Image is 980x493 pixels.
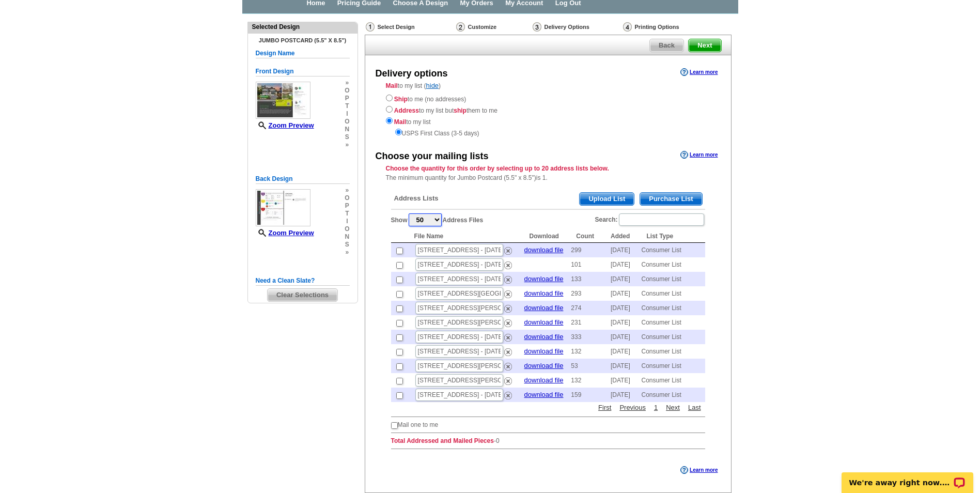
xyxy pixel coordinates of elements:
td: Consumer List [642,286,705,301]
td: 231 [571,315,605,330]
span: o [345,118,349,126]
h4: Jumbo Postcard (5.5" x 8.5") [256,37,350,43]
td: [DATE] [605,272,642,286]
h5: Need a Clean Slate? [256,276,350,286]
a: download file [524,275,564,283]
a: hide [426,82,439,89]
img: delete.png [504,261,512,269]
td: Consumer List [642,373,705,388]
td: 274 [571,301,605,315]
img: delete.png [504,377,512,385]
td: [DATE] [605,301,642,315]
a: download file [524,347,564,355]
img: delete.png [504,334,512,342]
a: First [596,403,614,412]
a: download file [524,362,564,369]
img: delete.png [504,363,512,371]
strong: Address [394,107,419,114]
img: small-thumb.jpg [256,189,310,226]
div: Choose your mailing lists [376,150,489,163]
a: Remove this list [504,273,512,281]
img: Delivery Options [533,22,541,32]
td: 53 [571,359,605,373]
img: delete.png [504,305,512,313]
a: Back [649,39,684,52]
a: Zoom Preview [256,121,314,129]
img: delete.png [504,247,512,255]
span: t [345,210,349,218]
div: USPS First Class (3-5 days) [386,127,710,138]
td: 133 [571,272,605,286]
td: 132 [571,344,605,359]
td: Consumer List [642,257,705,272]
td: [DATE] [605,315,642,330]
img: delete.png [504,290,512,298]
div: Printing Options [622,22,714,32]
span: s [345,133,349,141]
img: Select Design [366,22,375,32]
td: 333 [571,330,605,344]
a: download file [524,376,564,384]
a: Remove this list [504,389,512,397]
td: [DATE] [605,388,642,402]
span: n [345,233,349,241]
td: Consumer List [642,272,705,286]
a: Remove this list [504,331,512,339]
td: Mail one to me [398,420,439,429]
a: download file [524,391,564,398]
td: 159 [571,388,605,402]
strong: ship [454,107,466,114]
a: Zoom Preview [256,229,314,237]
a: Remove this list [504,259,512,267]
strong: Total Addressed and Mailed Pieces [391,437,494,444]
span: t [345,102,349,110]
strong: Mail [394,118,406,126]
div: Delivery Options [532,22,622,35]
iframe: LiveChat chat widget [835,460,980,493]
div: The minimum quantity for Jumbo Postcard (5.5" x 8.5")is 1. [365,164,731,182]
img: delete.png [504,348,512,356]
span: » [345,187,349,194]
span: 0 [496,437,500,444]
a: Remove this list [504,244,512,252]
span: p [345,202,349,210]
div: Select Design [365,22,455,35]
strong: Choose the quantity for this order by selecting up to 20 address lists below. [386,165,609,172]
a: Learn more [680,68,718,76]
a: Previous [617,403,648,412]
select: ShowAddress Files [409,213,442,226]
span: i [345,110,349,118]
h5: Front Design [256,67,350,76]
th: List Type [642,230,705,243]
span: n [345,126,349,133]
img: delete.png [504,276,512,284]
a: Next [663,403,682,412]
span: » [345,249,349,256]
h5: Design Name [256,49,350,58]
td: 299 [571,243,605,257]
a: Remove this list [504,346,512,353]
a: download file [524,333,564,341]
td: 132 [571,373,605,388]
strong: Ship [394,96,408,103]
a: Learn more [680,151,718,159]
span: Purchase List [640,193,702,205]
span: s [345,241,349,249]
td: Consumer List [642,330,705,344]
a: Last [686,403,704,412]
img: delete.png [504,392,512,399]
td: Consumer List [642,344,705,359]
img: Printing Options & Summary [623,22,632,32]
div: Customize [455,22,532,32]
span: o [345,87,349,95]
td: Consumer List [642,315,705,330]
td: [DATE] [605,344,642,359]
a: download file [524,304,564,312]
a: Remove this list [504,317,512,325]
td: Consumer List [642,243,705,257]
td: Consumer List [642,301,705,315]
label: Search: [595,212,705,227]
div: Selected Design [248,22,357,32]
